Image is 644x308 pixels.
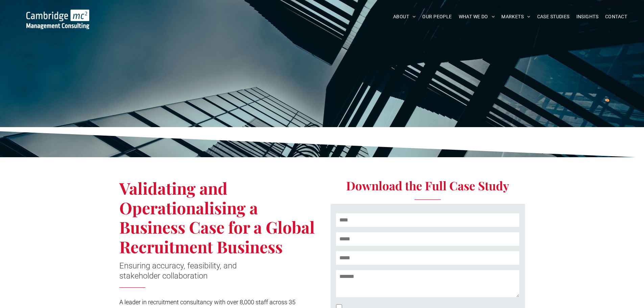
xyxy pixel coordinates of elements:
[119,261,237,281] span: Ensuring accuracy, feasibility, and stakeholder collaboration
[119,177,315,257] span: Validating and Operationalising a Business Case for a Global Recruitment Business
[602,11,630,22] a: CONTACT
[419,11,455,22] a: OUR PEOPLE
[455,11,498,22] a: WHAT WE DO
[26,9,89,29] img: Go to Homepage
[573,11,602,22] a: INSIGHTS
[390,11,419,22] a: ABOUT
[534,11,573,22] a: CASE STUDIES
[346,177,509,193] span: Download the Full Case Study
[498,11,533,22] a: MARKETS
